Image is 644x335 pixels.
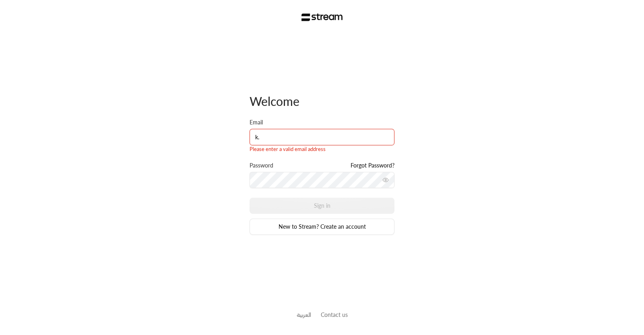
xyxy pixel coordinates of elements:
[250,118,263,126] label: Email
[351,161,394,170] a: Forgot Password?
[301,13,343,21] img: Stream Logo
[250,94,299,108] span: Welcome
[379,174,392,186] button: toggle password visibility
[250,145,394,153] div: Please enter a valid email address
[297,307,311,322] a: العربية
[250,161,273,170] label: Password
[321,311,348,318] a: Contact us
[250,219,394,235] a: New to Stream? Create an account
[321,310,348,319] button: Contact us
